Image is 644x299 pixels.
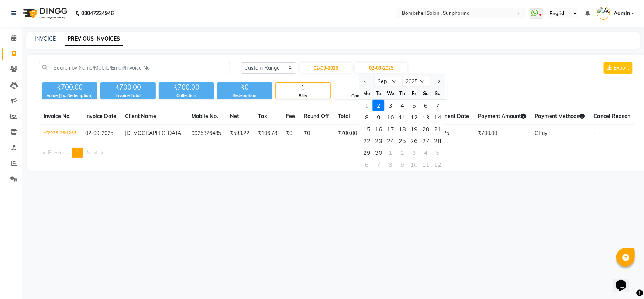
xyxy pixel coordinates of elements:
div: 1 [385,147,396,159]
div: 4 [420,147,432,159]
div: Friday, September 19, 2025 [408,123,420,135]
span: GPay [535,130,547,136]
div: Monday, September 15, 2025 [361,123,373,135]
span: Payment Methods [535,113,585,119]
div: 4 [396,100,408,111]
div: Thursday, September 11, 2025 [396,111,408,123]
span: 02-09-2025 [85,130,113,136]
div: Saturday, October 4, 2025 [420,147,432,159]
div: 5 [432,147,444,159]
td: ₹700.00 [473,125,530,142]
div: 22 [361,135,373,147]
div: 7 [432,100,444,111]
div: Saturday, October 11, 2025 [420,159,432,170]
div: Su [432,87,444,99]
div: 13 [420,111,432,123]
div: 27 [420,135,432,147]
button: Export [604,62,633,74]
span: Net [230,113,239,119]
div: Thursday, September 18, 2025 [396,123,408,135]
div: Saturday, September 20, 2025 [420,123,432,135]
div: Sunday, October 5, 2025 [432,147,444,159]
div: Monday, September 29, 2025 [361,147,373,159]
div: Friday, September 26, 2025 [408,135,420,147]
select: Select month [374,76,402,87]
div: 5 [408,100,420,111]
span: Cancel Reason [593,113,630,119]
div: 23 [373,135,385,147]
div: 8 [385,159,396,170]
div: We [385,87,396,99]
span: Tax [258,113,267,119]
div: 20 [420,123,432,135]
span: Admin [614,10,630,17]
span: Fee [286,113,295,119]
span: Payment Amount [478,113,526,119]
div: 10 [408,159,420,170]
div: 21 [432,123,444,135]
div: 16 [373,123,385,135]
div: Friday, September 12, 2025 [408,111,420,123]
div: 15 [361,123,373,135]
div: Friday, October 3, 2025 [408,147,420,159]
div: Saturday, September 6, 2025 [420,100,432,111]
div: 24 [385,135,396,147]
img: Admin [597,7,610,20]
div: 26 [408,135,420,147]
td: ₹0 [282,125,299,142]
div: 11 [396,111,408,123]
div: Sa [420,87,432,99]
div: 3 [408,147,420,159]
td: V/2025-26/1263 [39,125,81,142]
td: ₹0 [299,125,333,142]
div: 9 [373,111,385,123]
nav: Pagination [39,148,634,158]
a: INVOICE [35,35,56,42]
div: Thursday, September 25, 2025 [396,135,408,147]
div: Tuesday, September 2, 2025 [373,100,385,111]
span: - [352,64,355,72]
div: Monday, October 6, 2025 [361,159,373,170]
span: Previous [48,149,68,156]
div: Tuesday, October 7, 2025 [373,159,385,170]
div: Friday, September 5, 2025 [408,100,420,111]
div: ₹700.00 [42,82,97,93]
div: 1 [276,83,330,93]
div: ₹700.00 [159,82,214,93]
div: Wednesday, September 24, 2025 [385,135,396,147]
td: ₹106.78 [254,125,282,142]
span: Mobile No. [192,113,218,119]
span: - [593,130,596,136]
div: Monday, September 8, 2025 [361,111,373,123]
div: 19 [408,123,420,135]
span: Client Name [125,113,156,119]
div: Mo [361,87,373,99]
div: Thursday, September 4, 2025 [396,100,408,111]
b: 08047224946 [81,3,114,24]
div: 17 [385,123,396,135]
div: 6 [420,100,432,111]
div: 0 [334,83,389,93]
div: 14 [432,111,444,123]
div: 3 [385,100,396,111]
div: Wednesday, October 8, 2025 [385,159,396,170]
div: 10 [385,111,396,123]
div: ₹700.00 [100,82,156,93]
div: ₹0 [217,82,272,93]
div: Cancelled [334,93,389,99]
div: Thursday, October 9, 2025 [396,159,408,170]
span: [DEMOGRAPHIC_DATA] [125,130,183,136]
div: 7 [373,159,385,170]
div: Wednesday, September 3, 2025 [385,100,396,111]
div: 12 [432,159,444,170]
div: Saturday, September 27, 2025 [420,135,432,147]
div: Bills [276,93,330,99]
span: Next [87,149,98,156]
div: Invoice Total [100,93,156,99]
div: 18 [396,123,408,135]
div: Friday, October 10, 2025 [408,159,420,170]
div: Redemption [217,93,272,99]
div: 2 [373,100,385,111]
div: Tuesday, September 30, 2025 [373,147,385,159]
div: 29 [361,147,373,159]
